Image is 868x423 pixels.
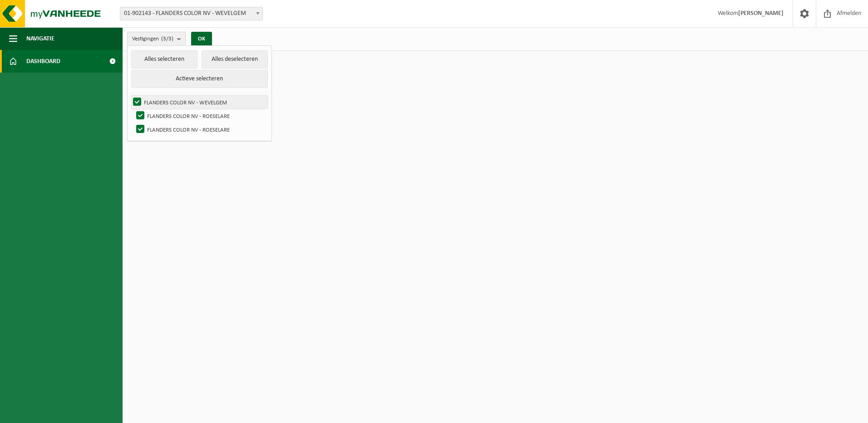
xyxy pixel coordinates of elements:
button: Alles selecteren [131,50,197,69]
label: FLANDERS COLOR NV - ROESELARE [134,123,268,136]
strong: [PERSON_NAME] [738,10,784,17]
button: Alles deselecteren [202,50,268,69]
label: FLANDERS COLOR NV - ROESELARE [134,109,268,123]
button: OK [191,32,212,46]
button: Vestigingen(3/3) [127,32,186,45]
span: Dashboard [26,50,60,73]
label: FLANDERS COLOR NV - WEVELGEM [131,95,268,109]
span: 01-902143 - FLANDERS COLOR NV - WEVELGEM [120,7,262,20]
button: Actieve selecteren [131,70,268,88]
count: (3/3) [161,36,173,42]
span: Vestigingen [132,32,173,46]
span: 01-902143 - FLANDERS COLOR NV - WEVELGEM [120,7,263,20]
span: Navigatie [26,27,54,50]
